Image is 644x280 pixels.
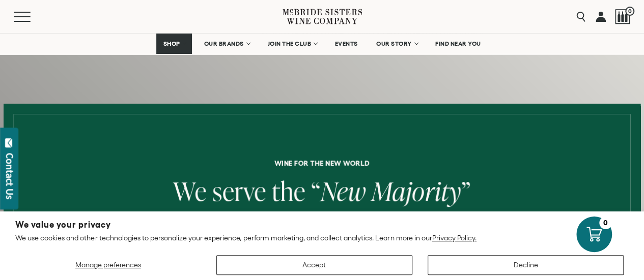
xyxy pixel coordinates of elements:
span: SHOP [163,40,180,47]
div: 0 [599,216,612,229]
button: Manage preferences [15,255,201,275]
span: Majority [372,173,461,208]
a: FIND NEAR YOU [429,34,488,54]
span: ” [461,173,471,208]
span: “ [311,173,321,208]
p: We use cookies and other technologies to personalize your experience, perform marketing, and coll... [15,233,629,242]
h6: Wine for the new world [11,160,633,167]
button: Mobile Menu Trigger [14,12,50,22]
span: FIND NEAR YOU [435,40,481,47]
button: Accept [216,255,412,275]
span: EVENTS [335,40,358,47]
a: OUR BRANDS [197,34,256,54]
span: the [272,173,305,208]
button: Decline [428,255,624,275]
span: JOIN THE CLUB [267,40,311,47]
span: We [173,173,207,208]
a: SHOP [156,34,192,54]
div: Contact Us [5,153,15,199]
a: Privacy Policy. [432,234,477,242]
a: EVENTS [328,34,365,54]
a: OUR STORY [370,34,424,54]
span: 0 [625,7,634,16]
span: OUR STORY [376,40,412,47]
h2: We value your privacy [15,221,629,229]
span: OUR BRANDS [204,40,243,47]
span: serve [212,173,266,208]
a: JOIN THE CLUB [261,34,323,54]
span: Manage preferences [75,261,141,269]
span: New [321,173,366,208]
